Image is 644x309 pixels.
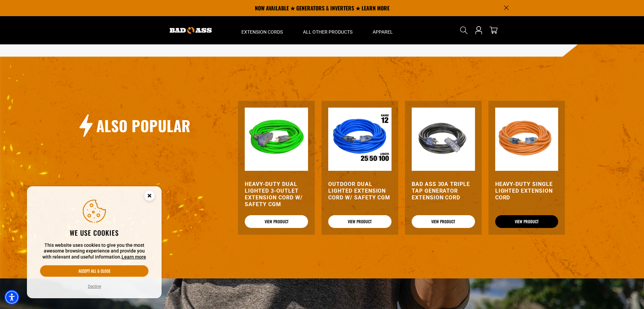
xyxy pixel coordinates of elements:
[495,108,558,171] img: orange
[488,26,499,34] a: cart
[122,254,146,260] a: This website uses cookies to give you the most awesome browsing experience and provide you with r...
[303,29,352,35] span: All Other Products
[495,215,558,228] a: View Product
[459,25,469,36] summary: Search
[40,242,148,260] p: This website uses cookies to give you the most awesome browsing experience and provide you with r...
[328,108,392,171] img: Outdoor Dual Lighted Extension Cord w/ Safety CGM
[412,181,475,201] a: Bad Ass 30A Triple Tap Generator Extension Cord
[231,16,293,44] summary: Extension Cords
[495,181,558,201] a: Heavy-Duty Single Lighted Extension Cord
[293,16,363,44] summary: All Other Products
[412,215,475,228] a: View Product
[245,215,308,228] a: View Product
[4,290,19,305] div: Accessibility Menu
[373,29,393,35] span: Apparel
[96,116,191,135] h2: Also Popular
[170,27,212,34] img: Bad Ass Extension Cords
[137,186,162,207] button: Close this option
[86,283,103,290] button: Decline
[328,181,392,201] a: Outdoor Dual Lighted Extension Cord w/ Safety CGM
[363,16,403,44] summary: Apparel
[245,108,308,171] img: neon green
[245,181,308,208] a: Heavy-Duty Dual Lighted 3-Outlet Extension Cord w/ Safety CGM
[412,108,475,171] img: black
[473,16,484,44] a: Open this option
[40,228,148,237] h2: We use cookies
[40,265,148,277] button: Accept all & close
[27,186,162,299] aside: Cookie Consent
[241,29,283,35] span: Extension Cords
[328,215,392,228] a: View Product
